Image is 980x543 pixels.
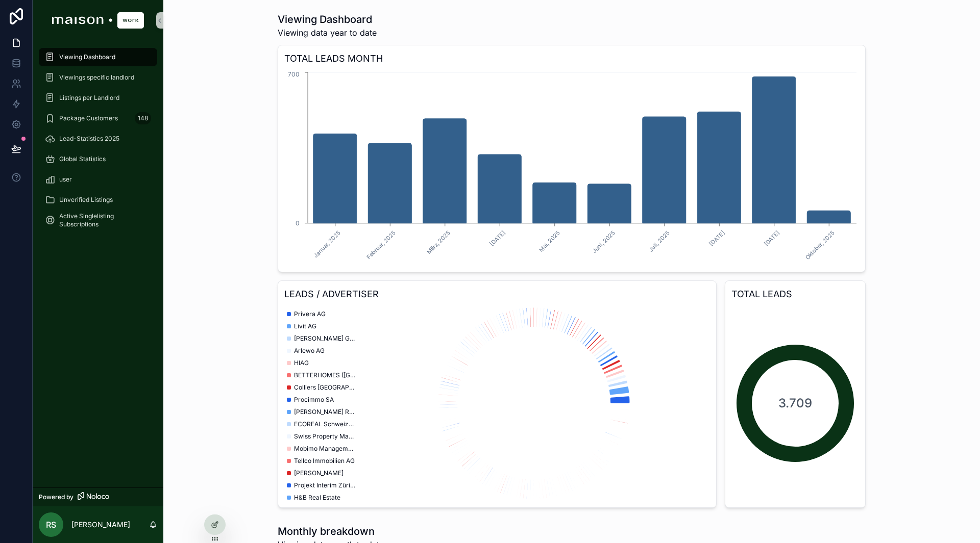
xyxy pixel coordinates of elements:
[365,229,397,261] text: Februar, 2025
[284,305,710,501] div: chart
[278,27,377,39] span: Viewing data year to date
[278,524,384,538] h1: Monthly breakdown
[294,334,355,343] span: [PERSON_NAME] Grundstücke AG
[59,53,115,61] span: Viewing Dashboard
[537,229,561,253] text: Mai, 2025
[294,359,309,367] span: HIAG
[59,94,119,102] span: Listings per Landlord
[52,12,144,29] img: App logo
[294,420,355,428] span: ECOREAL Schweizerische Immobilien Anlagestiftung
[59,114,118,122] span: Package Customers
[804,229,836,261] text: Oktober, 2025
[59,196,113,204] span: Unverified Listings
[39,68,157,87] a: Viewings specific landlord
[294,432,355,441] span: Swiss Property Management AG
[39,89,157,107] a: Listings per Landlord
[59,73,134,82] span: Viewings specific landlord
[294,347,325,355] span: Arlewo AG
[294,481,355,489] span: Projekt Interim Zürich GmbH
[278,12,377,27] h1: Viewing Dashboard
[294,371,355,379] span: BETTERHOMES ([GEOGRAPHIC_DATA]) AG
[294,494,340,502] span: H&B Real Estate
[39,211,157,229] a: Active Singlelisting Subscriptions
[46,519,56,531] span: RS
[39,48,157,66] a: Viewing Dashboard
[59,212,147,228] span: Active Singlelisting Subscriptions
[488,229,507,247] text: [DATE]
[59,155,106,163] span: Global Statistics
[294,383,355,392] span: Colliers [GEOGRAPHIC_DATA] AG
[294,310,326,318] span: Privera AG
[284,287,710,301] h3: LEADS / ADVERTISER
[312,229,342,259] text: Januar, 2025
[39,150,157,168] a: Global Statistics
[778,395,812,411] span: 3.709
[288,70,300,78] tspan: 700
[33,487,163,506] a: Powered by
[591,229,617,254] text: Juni, 2025
[39,130,157,148] a: Lead-Statistics 2025
[39,109,157,127] a: Package Customers148
[296,219,300,227] tspan: 0
[731,287,859,301] h3: TOTAL LEADS
[39,170,157,189] a: user
[59,175,72,184] span: user
[294,445,355,453] span: Mobimo Management AG
[294,408,355,416] span: [PERSON_NAME] Real Estate GmbH
[284,70,859,266] div: chart
[763,229,781,247] text: [DATE]
[294,457,355,465] span: Tellco Immobilien AG
[71,520,130,530] p: [PERSON_NAME]
[33,41,163,243] div: scrollable content
[135,112,151,124] div: 148
[284,51,859,66] h3: TOTAL LEADS MONTH
[39,191,157,209] a: Unverified Listings
[294,322,316,330] span: Livit AG
[294,396,334,404] span: Procimmo SA
[39,493,73,501] span: Powered by
[647,229,671,253] text: Juli, 2025
[59,135,119,143] span: Lead-Statistics 2025
[425,229,452,255] text: März, 2025
[294,469,344,477] span: [PERSON_NAME]
[708,229,726,247] text: [DATE]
